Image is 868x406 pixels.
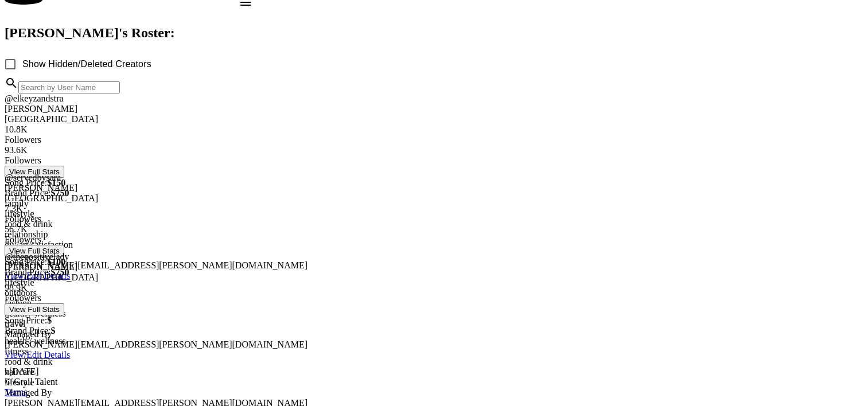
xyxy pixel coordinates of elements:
div: 98.9K [5,283,863,293]
div: Followers [5,214,863,224]
div: @ thepositivelady [5,252,863,262]
div: @ elkeyzandstra [5,93,863,104]
div: [GEOGRAPHIC_DATA] [5,114,863,124]
div: fitness [5,346,863,357]
button: View Full Stats [5,245,64,257]
div: lifestyle [5,377,863,388]
span: Brand Price: [5,326,50,335]
div: @ servedbysara [5,173,863,183]
div: Followers [5,235,863,245]
div: Followers [5,155,863,166]
div: haircare [5,367,863,377]
input: Search by User Name [18,81,120,93]
div: 10.8K [5,124,863,135]
div: health / wellness [5,336,863,346]
div: [PERSON_NAME] [5,104,863,114]
button: View Full Stats [5,166,64,178]
h1: [PERSON_NAME] 's Roster: [5,25,863,41]
strong: $ [50,326,55,335]
div: 93.6K [5,145,863,155]
div: [GEOGRAPHIC_DATA] [5,272,863,283]
div: Followers [5,293,863,303]
div: 56.7K [5,224,863,235]
div: [PERSON_NAME] [5,262,863,272]
button: View Full Stats [5,303,64,315]
strong: $ [47,315,52,325]
div: [GEOGRAPHIC_DATA] [5,193,863,204]
span: Song Price: [5,315,47,325]
span: Show Hidden/Deleted Creators [22,57,151,71]
div: [PERSON_NAME] [5,183,863,193]
div: 7.3K [5,204,863,214]
div: food & drink [5,357,863,367]
div: Managed By [5,388,863,398]
div: Followers [5,135,863,145]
